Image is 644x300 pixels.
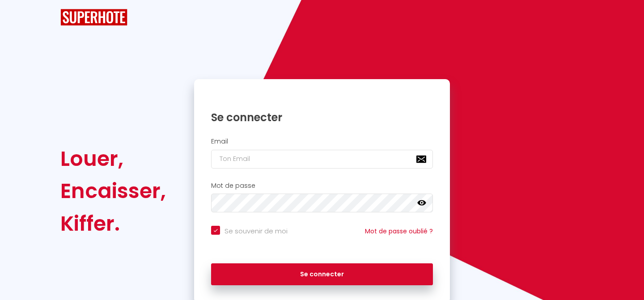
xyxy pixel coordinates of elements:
div: Kiffer. [60,207,166,240]
h1: Se connecter [211,110,433,124]
div: Encaisser, [60,175,166,207]
img: SuperHote logo [60,9,127,25]
h2: Email [211,138,433,145]
input: Ton Email [211,150,433,169]
button: Se connecter [211,263,433,286]
h2: Mot de passe [211,182,433,190]
a: Mot de passe oublié ? [365,227,433,236]
div: Louer, [60,143,166,175]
